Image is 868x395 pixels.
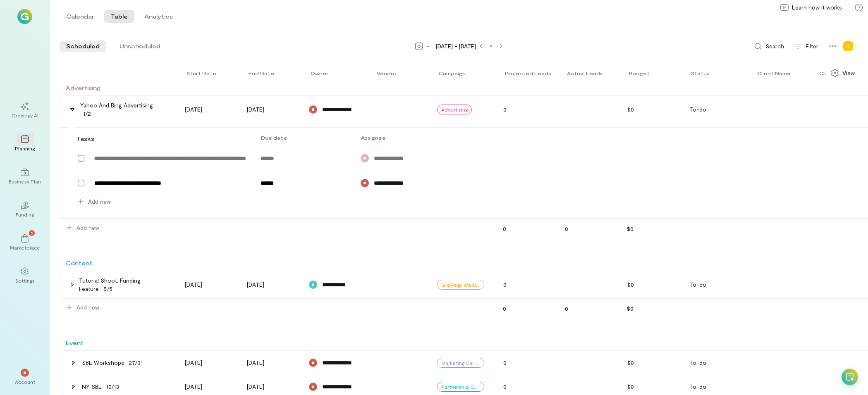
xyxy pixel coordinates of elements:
span: Projected leads [505,70,551,76]
span: Learn how it works [792,3,842,12]
span: Filter [806,42,818,50]
button: Calendar [60,10,101,23]
div: To-do [689,105,736,114]
span: Add new [77,303,99,312]
div: Toggle SortBy [187,70,220,76]
span: Budget [629,70,650,76]
span: Client Email [819,70,851,76]
a: Business Plan [10,162,40,191]
span: Add new [88,197,111,206]
div: Show columns [826,67,860,80]
div: [DATE] [247,105,290,114]
div: To-do [689,383,736,391]
div: 0 [498,278,556,291]
div: [DATE] [185,383,228,391]
div: Toggle SortBy [311,70,332,76]
div: 0 [498,356,556,369]
div: Funding [16,211,34,218]
span: Partnership Campaign [441,383,480,390]
span: Unscheduled [120,42,160,50]
div: To-do [689,359,736,367]
button: Analytics [138,10,179,23]
span: Add new [77,224,99,232]
div: SBE Workshops · 27/31 [82,359,143,367]
span: Vendor [377,70,397,76]
div: Toggle SortBy [249,70,278,76]
div: 0 [498,302,556,315]
div: $0 [622,278,680,291]
div: $0 [622,222,680,236]
div: NY SBE · 10/13 [82,383,119,391]
span: Actual leads [567,70,603,76]
div: [DATE] [247,359,290,367]
div: Toggle SortBy [691,70,713,76]
span: [DATE] - [DATE] [436,42,476,50]
span: Advertising [441,106,468,113]
div: Marketplace [10,244,40,251]
div: Assignee [356,134,422,141]
a: Funding [10,195,40,224]
a: Growegy AI [10,95,40,125]
div: 0 [498,103,556,116]
div: Tutorial Shoot: Funding Feature · 5/5 [79,276,154,293]
span: Event [66,339,84,346]
div: [DATE] [247,383,290,391]
span: View [842,69,855,77]
div: Toggle SortBy [505,70,555,76]
div: Toggle SortBy [377,70,400,76]
div: [DATE] [185,359,228,367]
div: Account [15,378,35,385]
div: Toggle SortBy [819,70,854,76]
span: Client Name [757,70,791,76]
div: Tasks [77,134,90,143]
div: $0 [622,380,680,393]
span: Status [691,70,710,76]
span: Scheduled [66,42,100,50]
button: Table [104,10,134,23]
span: Search [765,42,784,50]
a: Marketplace [10,228,40,257]
span: Marketing Calendar [441,359,480,366]
div: Growegy AI [12,112,38,119]
div: 0 [498,380,556,393]
span: Content [66,259,92,267]
span: 1 [31,229,33,236]
div: Toggle SortBy [629,70,653,76]
div: [DATE] [185,281,228,289]
a: Planning [10,128,40,158]
span: Growegy Webinar & Tutorials [441,281,480,288]
div: Business Plan [9,178,41,185]
span: Start date [187,70,216,76]
div: Toggle SortBy [567,70,607,76]
div: Due date [256,134,356,141]
div: To-do [689,281,736,289]
span: Owner [311,70,328,76]
div: Toggle SortBy [757,70,794,76]
div: $0 [622,302,680,315]
div: 0 [498,222,556,236]
div: Yahoo and Bing Advertising · 1/2 [80,101,154,118]
span: Advertising [66,84,100,91]
a: Settings [10,261,40,290]
div: 0 [560,302,618,315]
div: [DATE] [185,105,228,114]
div: Toggle SortBy [439,70,469,76]
span: End date [249,70,274,76]
span: Campaign [439,70,466,76]
div: $0 [622,103,680,116]
div: 0 [560,222,618,236]
div: Add new [842,40,855,53]
div: $0 [622,356,680,369]
div: Planning [15,145,35,152]
div: Settings [15,277,35,284]
div: [DATE] [247,281,290,289]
